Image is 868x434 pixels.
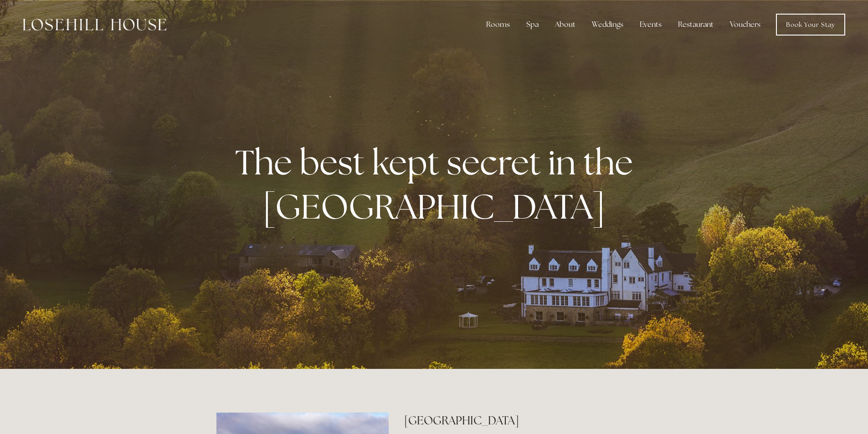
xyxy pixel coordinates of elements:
[404,413,652,429] h2: [GEOGRAPHIC_DATA]
[235,140,640,229] strong: The best kept secret in the [GEOGRAPHIC_DATA]
[776,14,845,36] a: Book Your Stay
[479,15,517,34] div: Rooms
[23,19,166,31] img: Losehill House
[585,15,631,34] div: Weddings
[519,15,546,34] div: Spa
[671,15,721,34] div: Restaurant
[632,15,669,34] div: Events
[548,15,583,34] div: About
[723,15,768,34] a: Vouchers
